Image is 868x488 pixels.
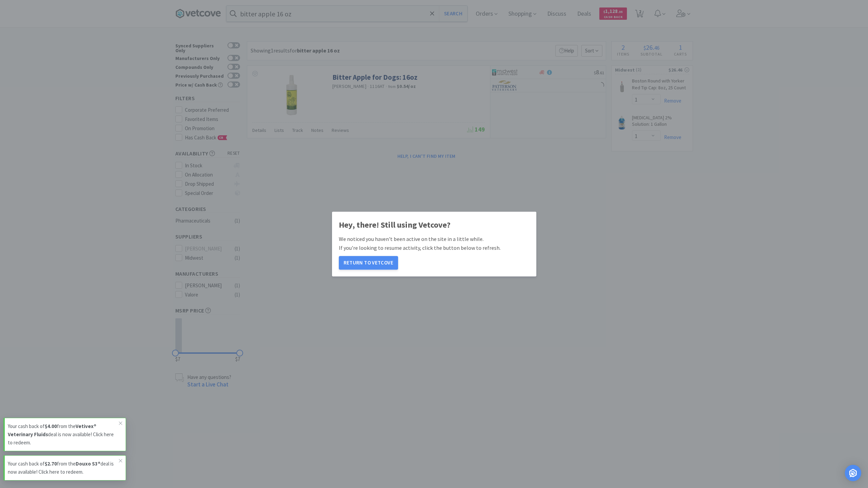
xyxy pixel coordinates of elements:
[8,460,119,476] p: Your cash back of from the deal is now available! Click here to redeem.
[339,235,530,253] p: We noticed you haven't been active on the site in a little while. If you're looking to resume act...
[339,218,530,231] h1: Hey, there! Still using Vetcove?
[45,460,57,467] strong: $2.70
[339,256,398,270] button: Return to Vetcove
[8,422,119,447] p: Your cash back of from the deal is now available! Click here to redeem.
[76,460,100,467] strong: Douxo S3®
[45,423,57,429] strong: $4.00
[845,465,861,481] div: Open Intercom Messenger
